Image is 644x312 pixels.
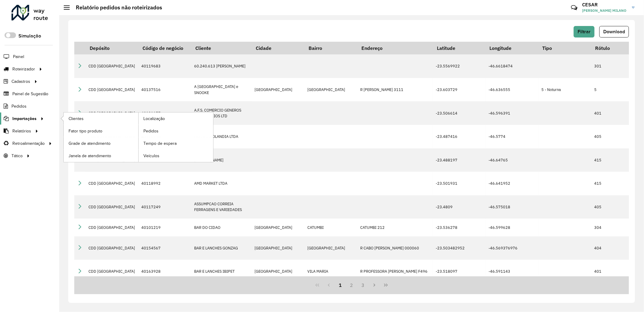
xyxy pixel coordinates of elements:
[143,115,165,122] span: Localização
[304,78,357,102] td: [GEOGRAPHIC_DATA]
[12,115,37,122] span: Importações
[191,78,252,102] td: A [GEOGRAPHIC_DATA] e SNOOKE
[485,260,538,283] td: -46.591143
[433,78,485,102] td: -23.603729
[85,195,138,219] td: CDD [GEOGRAPHIC_DATA]
[357,260,433,283] td: R PROFESSORA [PERSON_NAME] F496
[357,78,433,102] td: R [PERSON_NAME] 3111
[138,172,191,195] td: 40118992
[85,101,138,125] td: CDD [GEOGRAPHIC_DATA]
[485,195,538,219] td: -46.575018
[433,172,485,195] td: -23.501931
[191,54,252,78] td: 60.240.613 [PERSON_NAME]
[143,128,159,134] span: Pedidos
[138,78,191,102] td: 40137516
[69,140,111,147] span: Grade de atendimento
[13,54,24,60] span: Painel
[357,279,369,291] button: 3
[69,115,84,122] span: Clientes
[603,29,625,34] span: Download
[485,78,538,102] td: -46.636555
[304,219,357,236] td: CATUMBI
[12,140,45,147] span: Retroalimentação
[11,78,30,85] span: Cadastros
[191,172,252,195] td: AMD MARKET LTDA
[70,4,162,11] h2: Relatório pedidos não roteirizados
[138,42,191,54] th: Código de negócio
[64,137,138,149] a: Grade de atendimento
[433,219,485,236] td: -23.536278
[357,219,433,236] td: CATUMBI 212
[85,219,138,236] td: CDD [GEOGRAPHIC_DATA]
[139,125,213,137] a: Pedidos
[191,260,252,283] td: BAR E LANCHES IBIPET
[139,112,213,125] a: Localização
[485,101,538,125] td: -46.596391
[143,153,159,159] span: Veículos
[12,91,48,97] span: Painel de Sugestão
[433,195,485,219] td: -23.4809
[304,260,357,283] td: VILA MARIA
[538,42,591,54] th: Tipo
[12,128,31,134] span: Relatórios
[538,78,591,102] td: 5 - Noturna
[433,42,485,54] th: Latitude
[12,66,35,72] span: Roteirizador
[138,219,191,236] td: 40101219
[69,128,102,134] span: Fator tipo produto
[578,29,591,34] span: Filtrar
[191,219,252,236] td: BAR DO CIDAO
[138,260,191,283] td: 40163928
[252,260,304,283] td: [GEOGRAPHIC_DATA]
[582,8,627,13] span: [PERSON_NAME] MILANO
[11,153,23,159] span: Tático
[582,2,627,8] h3: CESAR
[433,236,485,260] td: -23.503482952
[64,112,138,125] a: Clientes
[11,103,27,109] span: Pedidos
[138,236,191,260] td: 40154567
[138,195,191,219] td: 40117249
[346,279,357,291] button: 2
[191,42,252,54] th: Cliente
[85,78,138,102] td: CDD [GEOGRAPHIC_DATA]
[335,279,346,291] button: 1
[433,260,485,283] td: -23.518097
[485,54,538,78] td: -46.6618474
[433,125,485,148] td: -23.487416
[369,279,380,291] button: Next Page
[485,236,538,260] td: -46.569376976
[191,148,252,172] td: [PERSON_NAME]
[252,78,304,102] td: [GEOGRAPHIC_DATA]
[85,260,138,283] td: CDD [GEOGRAPHIC_DATA]
[252,42,304,54] th: Cidade
[380,279,392,291] button: Last Page
[574,26,594,37] button: Filtrar
[252,219,304,236] td: [GEOGRAPHIC_DATA]
[139,150,213,162] a: Veículos
[85,236,138,260] td: CDD [GEOGRAPHIC_DATA]
[485,148,538,172] td: -46.64765
[64,150,138,162] a: Janela de atendimento
[485,42,538,54] th: Longitude
[191,101,252,125] td: A.F.S. COMERCIO GENEROS ALIMENTICIOS LTD
[64,125,138,137] a: Fator tipo produto
[485,172,538,195] td: -46.641952
[433,54,485,78] td: -23.5569922
[433,101,485,125] td: -23.506614
[69,153,111,159] span: Janela de atendimento
[85,54,138,78] td: CDD [GEOGRAPHIC_DATA]
[485,125,538,148] td: -46.5774
[357,42,433,54] th: Endereço
[138,101,191,125] td: 40121177
[599,26,629,37] button: Download
[85,42,138,54] th: Depósito
[191,125,252,148] td: ADEGA GEOLANDIA LTDA
[568,1,581,14] a: Contato Rápido
[18,32,41,40] label: Simulação
[85,172,138,195] td: CDD [GEOGRAPHIC_DATA]
[433,148,485,172] td: -23.488197
[139,137,213,149] a: Tempo de espera
[252,236,304,260] td: [GEOGRAPHIC_DATA]
[304,236,357,260] td: [GEOGRAPHIC_DATA]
